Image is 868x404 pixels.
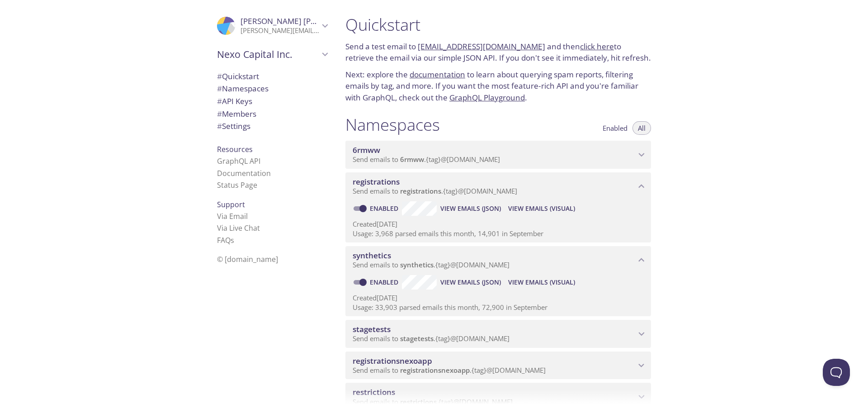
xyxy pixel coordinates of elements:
[210,11,335,41] div: Emiliya Todorova
[210,70,335,83] div: Quickstart
[440,277,501,288] span: View Emails (JSON)
[345,41,651,64] p: Send a test email to and then to retrieve the email via our simple JSON API. If you don't see it ...
[505,275,579,290] button: View Emails (Visual)
[353,176,400,187] span: registrations
[217,71,222,81] span: #
[217,168,271,178] a: Documentation
[241,26,319,35] p: [PERSON_NAME][EMAIL_ADDRESS][PERSON_NAME][DOMAIN_NAME]
[217,71,259,81] span: Quickstart
[217,144,253,154] span: Resources
[368,278,402,286] a: Enabled
[217,254,278,264] span: © [DOMAIN_NAME]
[241,16,364,26] span: [PERSON_NAME] [PERSON_NAME]
[217,211,248,221] a: Via Email
[217,121,222,131] span: #
[210,95,335,108] div: API Keys
[217,48,319,61] span: Nexo Capital Inc.
[440,203,501,214] span: View Emails (JSON)
[353,293,644,303] p: Created [DATE]
[217,156,260,166] a: GraphQL API
[210,82,335,95] div: Namespaces
[353,260,509,269] span: Send emails to . {tag} @[DOMAIN_NAME]
[508,277,575,288] span: View Emails (Visual)
[217,109,256,119] span: Members
[345,114,440,135] h1: Namespaces
[217,200,245,209] span: Support
[353,155,500,164] span: Send emails to . {tag} @[DOMAIN_NAME]
[418,41,545,52] a: [EMAIL_ADDRESS][DOMAIN_NAME]
[400,186,441,195] span: registrations
[217,109,222,119] span: #
[345,246,651,274] div: synthetics namespace
[345,320,651,348] div: stagetests namespace
[353,250,391,261] span: synthetics
[217,83,222,94] span: #
[353,219,644,229] p: Created [DATE]
[217,121,250,131] span: Settings
[597,121,633,135] button: Enabled
[210,120,335,133] div: Team Settings
[368,204,402,213] a: Enabled
[217,235,234,245] a: FAQ
[231,235,234,245] span: s
[345,69,651,104] p: Next: explore the to learn about querying spam reports, filtering emails by tag, and more. If you...
[353,186,517,195] span: Send emails to . {tag} @[DOMAIN_NAME]
[353,324,391,334] span: stagetests
[210,43,335,66] div: Nexo Capital Inc.
[345,141,651,169] div: 6rmww namespace
[437,275,505,290] button: View Emails (JSON)
[580,41,614,52] a: click here
[437,201,505,216] button: View Emails (JSON)
[353,145,380,155] span: 6rmww
[217,96,252,106] span: API Keys
[217,96,222,106] span: #
[353,334,509,343] span: Send emails to . {tag} @[DOMAIN_NAME]
[400,334,434,343] span: stagetests
[345,14,651,35] h1: Quickstart
[210,108,335,120] div: Members
[508,203,575,214] span: View Emails (Visual)
[345,172,651,200] div: registrations namespace
[353,229,644,238] p: Usage: 3,968 parsed emails this month, 14,901 in September
[400,155,424,164] span: 6rmww
[353,356,432,366] span: registrationsnexoapp
[505,201,579,216] button: View Emails (Visual)
[345,352,651,380] div: registrationsnexoapp namespace
[449,92,525,103] a: GraphQL Playground
[353,366,546,375] span: Send emails to . {tag} @[DOMAIN_NAME]
[217,83,269,94] span: Namespaces
[823,359,850,386] iframe: Help Scout Beacon - Open
[217,180,257,190] a: Status Page
[400,366,470,375] span: registrationsnexoapp
[353,303,644,312] p: Usage: 33,903 parsed emails this month, 72,900 in September
[632,121,651,135] button: All
[410,69,465,80] a: documentation
[400,260,434,269] span: synthetics
[217,223,260,233] a: Via Live Chat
